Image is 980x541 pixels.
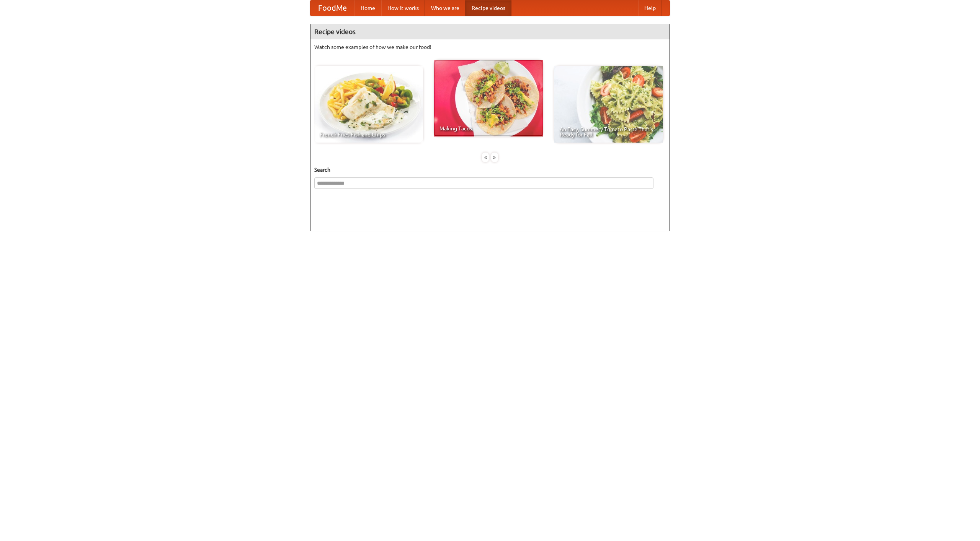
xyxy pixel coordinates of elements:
[314,43,666,51] p: Watch some examples of how we make our food!
[482,153,489,162] div: «
[314,66,423,143] a: French Fries Fish and Chips
[354,0,381,16] a: Home
[320,132,418,137] span: French Fries Fish and Chips
[310,24,670,39] h4: Recipe videos
[439,126,537,131] span: Making Tacos
[381,0,425,16] a: How it works
[425,0,465,16] a: Who we are
[310,0,354,16] a: FoodMe
[491,153,498,162] div: »
[554,66,663,143] a: An Easy, Summery Tomato Pasta That's Ready for Fall
[434,60,543,136] a: Making Tacos
[638,0,662,16] a: Help
[465,0,511,16] a: Recipe videos
[560,127,658,137] span: An Easy, Summery Tomato Pasta That's Ready for Fall
[314,166,666,174] h5: Search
